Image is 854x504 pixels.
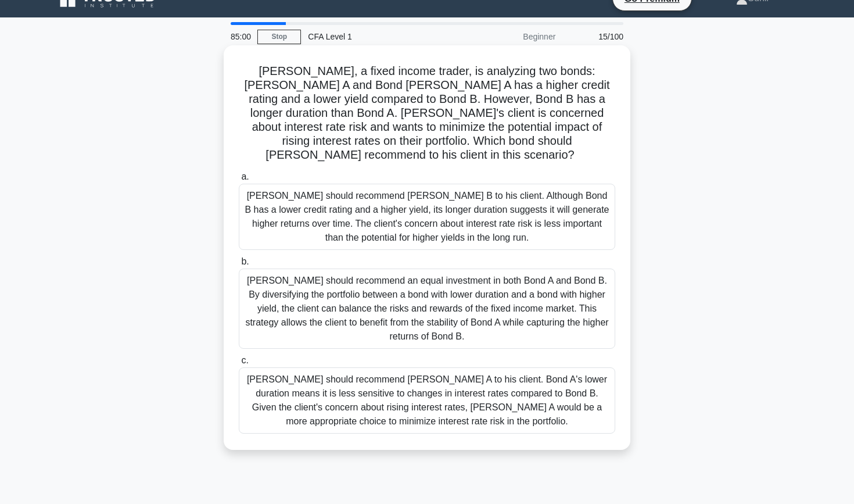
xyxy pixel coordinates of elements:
span: a. [241,171,249,181]
div: [PERSON_NAME] should recommend an equal investment in both Bond A and Bond B. By diversifying the... [239,269,615,349]
div: Beginner [461,25,562,48]
div: CFA Level 1 [301,25,461,48]
h5: [PERSON_NAME], a fixed income trader, is analyzing two bonds: [PERSON_NAME] A and Bond [PERSON_NA... [238,64,616,163]
div: [PERSON_NAME] should recommend [PERSON_NAME] A to his client. Bond A's lower duration means it is... [239,367,615,434]
span: c. [241,355,248,365]
div: 85:00 [224,25,257,48]
a: Stop [257,30,301,44]
div: 15/100 [562,25,630,48]
span: b. [241,256,249,266]
div: [PERSON_NAME] should recommend [PERSON_NAME] B to his client. Although Bond B has a lower credit ... [239,184,615,250]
